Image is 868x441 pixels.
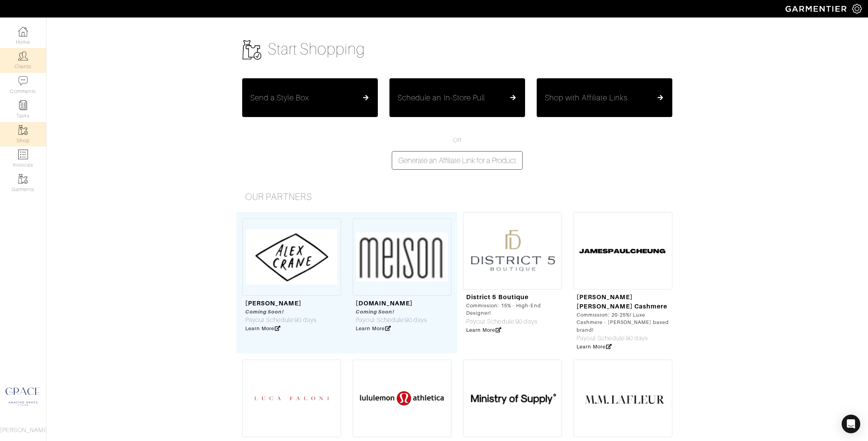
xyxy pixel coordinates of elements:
[466,302,559,317] div: Commission: 15% - High-End Designer!
[392,151,523,170] button: Generate an Affiliate Link for a Product
[245,300,301,307] a: [PERSON_NAME]
[294,317,317,324] span: 90 days
[356,326,391,331] a: Learn More
[242,360,341,437] img: luca%20faloni%20logo.png
[577,334,669,343] div: Payout Schedule:
[466,327,501,333] a: Learn More
[782,2,852,16] img: garmentier-logo-header-white-b43fb05a5012e4ada735d5af1a66efaba907eab6374d6393d1fbf88cb4ef424d.png
[852,4,862,14] img: gear-icon-white-bd11855cb880d31180b6d7d6211b90ccbf57a29d726f0c71d8c61bd08dd39cc2.png
[537,78,672,117] button: Shop with Affiliate Links
[353,360,451,437] img: lululemon-logo-png-transparent.png
[545,93,628,102] h5: Shop with Affiliate Links
[398,93,485,102] h5: Schedule an In-Store Pull
[236,136,678,170] div: OR
[18,51,28,61] img: clients-icon-6bae9207a08558b7cb47a8932f037763ab4055f8c8b6bfacd5dc20c3e0201464.png
[353,218,451,296] img: Screenshot%202023-06-02%20at%201.40.48%20PM.png
[389,78,525,117] button: Schedule an In-Store Pull
[268,40,365,58] span: Start Shopping
[626,335,648,342] span: 90 days
[405,317,427,324] span: 90 days
[18,27,28,36] img: dashboard-icon-dbcd8f5a0b271acd01030246c82b418ddd0df26cd7fceb0bd07c9910d44c42f6.png
[245,308,317,315] div: Coming Soon!
[398,93,517,102] a: Schedule an In-Store Pull
[18,125,28,135] img: garments-icon-b7da505a4dc4fd61783c78ac3ca0ef83fa9d6f193b1c9dc38574b1d14d53ca28.png
[577,293,667,310] a: [PERSON_NAME] [PERSON_NAME] Cashmere
[245,315,317,325] div: Payout Schedule:
[18,174,28,184] img: garments-icon-b7da505a4dc4fd61783c78ac3ca0ef83fa9d6f193b1c9dc38574b1d14d53ca28.png
[18,100,28,110] img: reminder-icon-8004d30b9f0a5d33ae49ab947aed9ed385cf756f9e5892f1edd6e32f2345188e.png
[466,317,559,326] div: Payout Schedule:
[242,40,262,60] img: garments-icon-b7da505a4dc4fd61783c78ac3ca0ef83fa9d6f193b1c9dc38574b1d14d53ca28.png
[463,360,562,437] img: Screen%20Shot%202021-06-21%20at%204.51.02%20PM.png
[577,311,669,334] div: Commission: 20-25%! Luxe Cashmere - [PERSON_NAME] based brand!
[18,76,28,86] img: comment-icon-a0a6a9ef722e966f86d9cbdc48e553b5cf19dbc54f86b18d962a5391bc8f6eb6.png
[245,326,281,331] a: Learn More
[356,315,427,325] div: Payout Schedule:
[356,308,427,315] div: Coming Soon!
[18,150,28,159] img: orders-icon-0abe47150d42831381b5fb84f609e132dff9fe21cb692f30cb5eec754e2cba89.png
[573,212,672,289] img: Screenshot%202023-06-30%20at%202.11.00%20PM.png
[515,318,537,325] span: 90 days
[242,78,378,117] button: Send a Style Box
[356,300,413,307] a: [DOMAIN_NAME]
[250,93,309,102] h5: Send a Style Box
[245,192,312,202] span: Our Partners
[573,360,672,437] img: Screen%20Shot%202021-06-21%20at%203.34.10%20PM.png
[463,212,562,289] img: Screenshot%202023-08-02%20at%2011.13.10%20AM.png
[842,415,860,433] div: Open Intercom Messenger
[242,218,341,296] img: Screen%20Shot%202023-05-23%20at%208.25.52%20AM.png
[577,344,612,350] a: Learn More
[466,293,529,301] a: District 5 Boutique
